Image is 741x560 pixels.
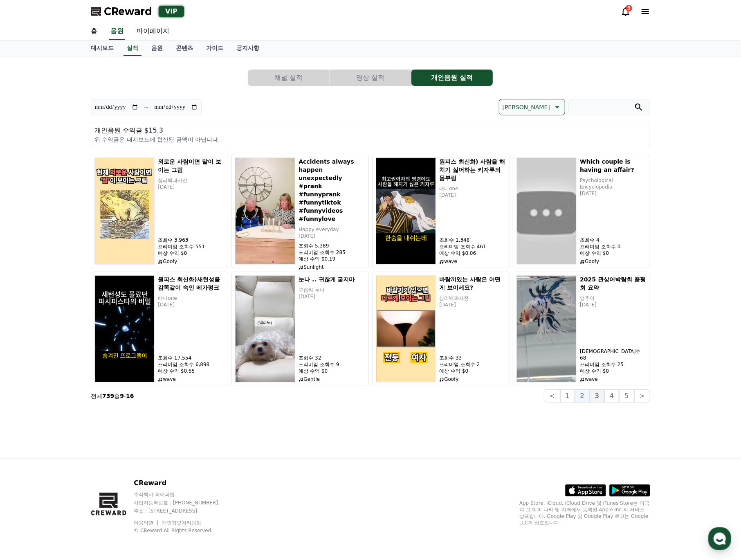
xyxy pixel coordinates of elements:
a: 3 [621,7,631,16]
h5: 2025 관상어박람회 품평회 요약 [580,275,647,292]
p: 프리미엄 조회수 461 [439,243,506,250]
p: 프리미엄 조회수 0 [580,243,647,250]
p: Sunlight [299,264,365,270]
strong: 9 [120,393,124,399]
p: 심리백과사전 [439,295,506,301]
strong: 739 [102,393,114,399]
h5: Accidents always happen unexpectedly #prank #funnyprank #funnytiktok #funnyvideos #funnylove [299,157,365,223]
p: © CReward All Rights Reserved. [134,527,234,534]
button: 2 [575,389,590,403]
p: Gentle [299,376,365,382]
p: [DATE] [299,293,365,300]
span: 대화 [75,272,85,279]
p: 프리미엄 조회수 285 [299,249,365,256]
span: CReward [104,5,152,18]
img: 외로운 사람이면 말이 보이는 그림 [94,157,155,265]
p: 프리미엄 조회수 9 [299,361,365,368]
a: 대화 [54,259,106,280]
p: 예상 수익 $0 [158,250,225,256]
p: 애니one [158,295,225,301]
p: App Store, iCloud, iCloud Drive 및 iTunes Store는 미국과 그 밖의 나라 및 지역에서 등록된 Apple Inc.의 서비스 상표입니다. Goo... [519,500,650,526]
p: 심리백과사전 [158,177,225,184]
a: 음원 [145,40,169,56]
h5: 원피스 최신화)새턴성을 감쪽같이 속인 베가펑크 [158,275,225,292]
p: 프리미엄 조회수 2 [439,361,506,368]
p: [DATE] [580,301,647,308]
p: 구름씨 누나 [299,287,365,293]
a: 2025 관상어박람회 품평회 요약 2025 관상어박람회 품평회 요약 앵추이 [DATE] [DEMOGRAPHIC_DATA]수 68 프리미엄 조회수 25 예상 수익 $0 wave [513,272,650,386]
p: 조회수 4 [580,237,647,243]
h5: 눈나 .. 귀찮게 굴지마 [299,275,365,283]
a: 음원 [109,23,125,40]
p: [PERSON_NAME] [503,101,550,113]
img: Accidents always happen unexpectedly #prank #funnyprank #funnytiktok #funnyvideos #funnylove [235,157,295,265]
p: Happy everyday [299,226,365,233]
a: 개인정보처리방침 [162,520,201,526]
a: 설정 [106,259,157,280]
p: 예상 수익 $0 [580,368,647,374]
p: [DATE] [439,192,506,198]
p: wave [439,258,506,265]
p: 예상 수익 $0 [580,250,647,256]
a: 홈 [84,23,104,40]
div: 3 [626,5,632,11]
span: 설정 [126,272,136,278]
button: < [544,389,560,403]
img: Which couple is having an affair? [516,157,577,265]
button: 4 [604,389,619,403]
button: > [634,389,650,403]
h5: 바람끼있는 사람은 어떤게 보이세요? [439,275,506,292]
a: 영상 실적 [330,70,411,86]
p: wave [158,376,225,382]
img: 원피스 최신화)새턴성을 감쪽같이 속인 베가펑크 [94,275,155,382]
p: ~ [144,102,149,112]
button: 5 [619,389,634,403]
a: 가이드 [200,40,230,56]
p: 예상 수익 $0 [299,368,365,374]
p: 주소 : [STREET_ADDRESS] [134,508,234,514]
p: 예상 수익 $0.55 [158,368,225,374]
a: 원피스 최신화) 사람을 해치기 싫어하는 키자루의 몸부림 원피스 최신화) 사람을 해치기 싫어하는 키자루의 몸부림 애니one [DATE] 조회수 1,348 프리미엄 조회수 461... [372,154,510,268]
p: 조회수 32 [299,355,365,361]
p: Goofy [439,376,506,382]
p: 프리미엄 조회수 6,898 [158,361,225,368]
a: 콘텐츠 [169,40,200,56]
button: 채널 실적 [248,70,329,86]
a: 채널 실적 [248,70,330,86]
a: 홈 [2,259,54,280]
a: 이용약관 [134,520,159,526]
p: 조회수 5,389 [299,243,365,249]
a: 원피스 최신화)새턴성을 감쪽같이 속인 베가펑크 원피스 최신화)새턴성을 감쪽같이 속인 베가펑크 애니one [DATE] 조회수 17,554 프리미엄 조회수 6,898 예상 수익 ... [91,272,228,386]
p: 사업자등록번호 : [PHONE_NUMBER] [134,499,234,506]
img: 바람끼있는 사람은 어떤게 보이세요? [376,275,436,382]
p: 예상 수익 $0.19 [299,256,365,262]
p: Psychological Encyclopedia [580,177,647,190]
button: 개인음원 실적 [411,70,493,86]
a: 대시보드 [84,40,120,56]
button: [PERSON_NAME] [499,99,565,115]
a: CReward [91,5,152,18]
a: 바람끼있는 사람은 어떤게 보이세요? 바람끼있는 사람은 어떤게 보이세요? 심리백과사전 [DATE] 조회수 33 프리미엄 조회수 2 예상 수익 $0 Goofy [372,272,510,386]
p: [DATE] [580,190,647,197]
p: [DATE] [299,233,365,239]
button: 영상 실적 [330,70,411,86]
a: Accidents always happen unexpectedly #prank #funnyprank #funnytiktok #funnyvideos #funnylove Acci... [231,154,369,268]
a: 마이페이지 [130,23,176,40]
a: 공지사항 [230,40,266,56]
span: 홈 [26,272,31,278]
p: 조회수 17,554 [158,355,225,361]
div: VIP [159,6,184,17]
p: [DEMOGRAPHIC_DATA]수 68 [580,348,647,361]
img: 눈나 .. 귀찮게 굴지마 [235,275,295,382]
h5: 원피스 최신화) 사람을 해치기 싫어하는 키자루의 몸부림 [439,157,506,182]
button: 3 [590,389,604,403]
a: Which couple is having an affair? Which couple is having an affair? Psychological Encyclopedia [D... [513,154,650,268]
p: Goofy [580,258,647,265]
a: 개인음원 실적 [411,70,493,86]
p: 프리미엄 조회수 551 [158,243,225,250]
p: 전체 중 - [91,392,134,400]
p: 조회수 3,963 [158,237,225,243]
p: [DATE] [158,301,225,308]
img: 원피스 최신화) 사람을 해치기 싫어하는 키자루의 몸부림 [376,157,436,265]
p: [DATE] [439,301,506,308]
